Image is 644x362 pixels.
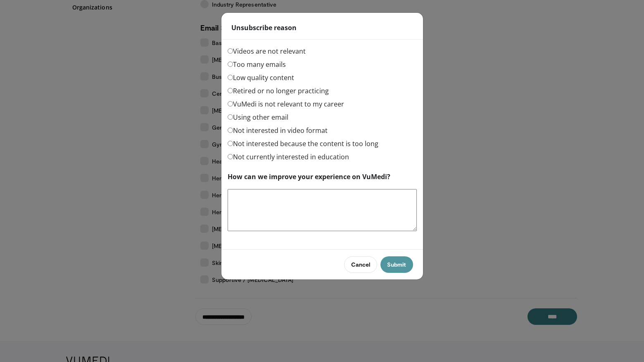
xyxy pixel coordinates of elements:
[228,59,286,69] label: Too many emails
[228,88,233,93] input: Retired or no longer practicing
[228,46,306,56] label: Videos are not relevant
[228,125,328,135] label: Not interested in video format
[228,139,378,149] label: Not interested because the content is too long
[228,73,294,83] label: Low quality content
[228,62,233,67] input: Too many emails
[228,112,288,122] label: Using other email
[380,256,413,273] button: Submit
[228,99,344,109] label: VuMedi is not relevant to my career
[228,114,233,120] input: Using other email
[228,48,233,54] input: Videos are not relevant
[228,86,329,96] label: Retired or no longer practicing
[228,128,233,133] input: Not interested in video format
[344,256,377,273] button: Cancel
[228,141,233,146] input: Not interested because the content is too long
[228,75,233,80] input: Low quality content
[231,23,297,33] strong: Unsubscribe reason
[228,172,390,182] label: How can we improve your experience on VuMedi?
[228,154,233,159] input: Not currently interested in education
[228,152,349,162] label: Not currently interested in education
[228,101,233,106] input: VuMedi is not relevant to my career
